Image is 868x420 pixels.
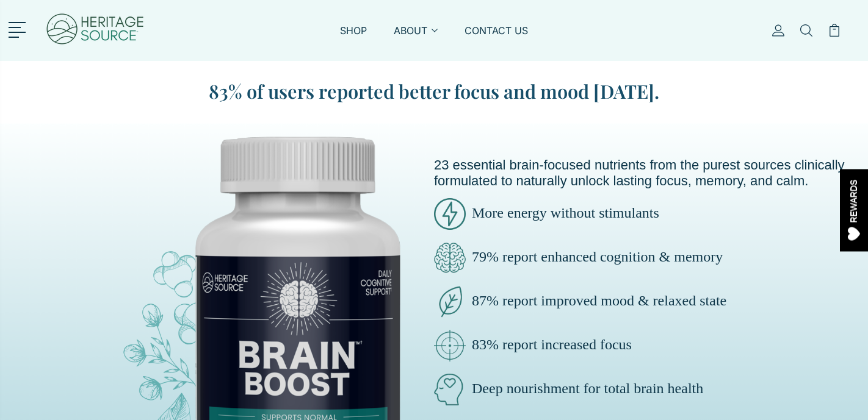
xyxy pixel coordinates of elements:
img: brain-boost-clinically-focus.png [434,330,466,361]
a: ABOUT [394,24,438,52]
p: 87% report improved mood & relaxed state [434,286,868,318]
p: Deep nourishment for total brain health [434,374,868,405]
img: brain-boost-natural.png [434,374,466,405]
p: 23 essential brain-focused nutrients from the purest sources clinically formulated to naturally u... [434,157,868,189]
blockquote: 83% of users reported better focus and mood [DATE]. [159,78,709,104]
p: More energy without stimulants [434,198,868,230]
img: brain-boost-energy.png [434,198,466,230]
img: Heritage Source [45,6,145,55]
a: SHOP [340,24,367,52]
img: brain-boost-natural-pure.png [434,286,466,318]
img: brain-boost-clarity.png [434,242,466,274]
p: 79% report enhanced cognition & memory [434,242,868,274]
p: 83% report increased focus [434,330,868,361]
a: CONTACT US [465,24,528,52]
